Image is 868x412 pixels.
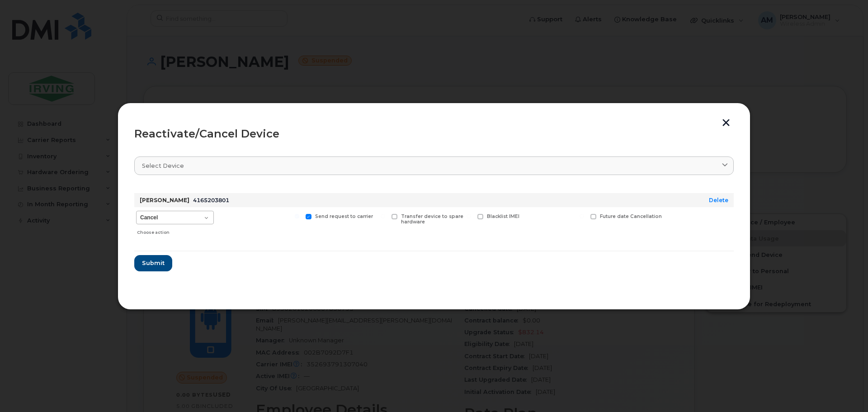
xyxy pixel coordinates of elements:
span: Select device [142,161,184,170]
span: Future date Cancellation [600,213,662,219]
span: Submit [142,259,165,267]
input: Send request to carrier [295,214,299,218]
input: Future date Cancellation [580,214,584,218]
span: Send request to carrier [315,213,373,219]
div: Choose action [137,225,214,236]
input: Transfer device to spare hardware [381,214,385,218]
span: 4165203801 [193,197,229,204]
input: Blacklist IMEI [467,214,471,218]
strong: [PERSON_NAME] [140,197,189,204]
a: Select device [134,156,734,175]
span: Blacklist IMEI [487,213,519,219]
a: Delete [709,197,728,204]
span: Transfer device to spare hardware [401,213,463,225]
div: Reactivate/Cancel Device [134,128,734,139]
button: Submit [134,255,172,271]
